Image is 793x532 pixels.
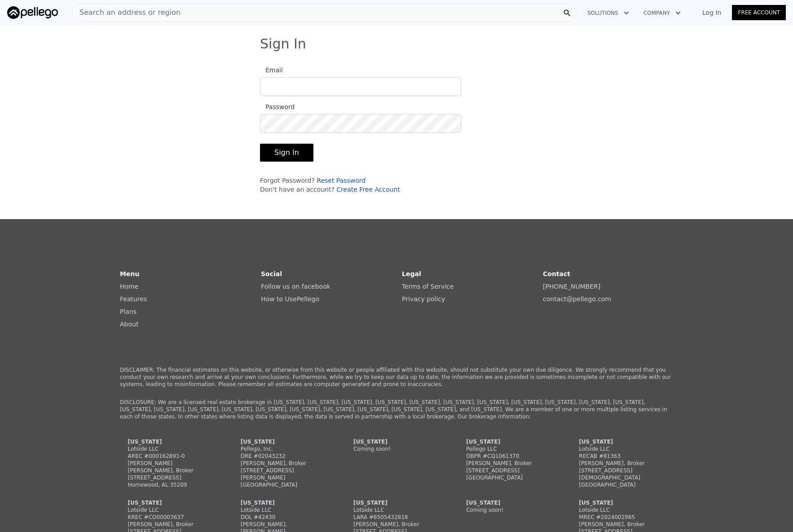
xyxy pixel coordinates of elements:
div: [GEOGRAPHIC_DATA] [466,474,552,481]
a: Follow us on facebook [261,283,330,290]
div: [GEOGRAPHIC_DATA] [241,481,327,488]
div: [US_STATE] [353,499,440,506]
div: Homewood, AL 35209 [128,481,214,488]
div: [PERSON_NAME], Broker [466,460,552,467]
strong: Menu [120,270,139,277]
div: Coming soon! [466,506,552,514]
div: [US_STATE] [128,499,214,506]
p: DISCLAIMER: The financial estimates on this website, or otherwise from this website or people aff... [120,366,673,388]
div: RECAB #81363 [579,453,665,460]
div: Lotside LLC [128,506,214,514]
img: Pellego [7,6,58,19]
div: Pellego, Inc. [241,445,327,453]
button: Solutions [580,5,636,21]
strong: Social [261,270,282,277]
div: [PERSON_NAME], Broker [128,521,214,528]
div: Coming soon! [353,445,440,453]
span: Search an address or region [72,7,181,18]
div: [US_STATE] [241,499,327,506]
div: [US_STATE] [353,438,440,445]
a: How to UsePellego [261,295,319,303]
p: DISCLOSURE: We are a licensed real estate brokerage in [US_STATE], [US_STATE], [US_STATE], [US_ST... [120,399,673,420]
input: Email [260,77,461,96]
button: Company [636,5,688,21]
a: Create Free Account [336,186,400,193]
div: Lotside LLC [241,506,327,514]
div: LARA #6505432818 [353,514,440,521]
div: Lotside LLC [579,445,665,453]
div: [STREET_ADDRESS] [128,474,214,481]
a: About [120,321,138,328]
a: Features [120,295,147,303]
div: [PERSON_NAME], Broker [353,521,440,528]
a: Home [120,283,138,290]
div: DBPR #CQ1061370 [466,453,552,460]
div: [STREET_ADDRESS] [466,467,552,474]
div: [PERSON_NAME], Broker [579,521,665,528]
strong: Legal [402,270,421,277]
div: [US_STATE] [579,499,665,506]
div: Lotside LLC [353,506,440,514]
h3: Sign In [260,36,533,52]
div: [GEOGRAPHIC_DATA] [579,481,665,488]
input: Password [260,114,461,133]
div: DRE #02043232 [241,453,327,460]
div: [STREET_ADDRESS][PERSON_NAME] [241,467,327,481]
a: Terms of Service [402,283,454,290]
a: Reset Password [317,177,366,184]
div: [US_STATE] [579,438,665,445]
strong: Contact [543,270,570,277]
div: [STREET_ADDRESS][DEMOGRAPHIC_DATA] [579,467,665,481]
div: MREC #2024002965 [579,514,665,521]
a: Free Account [732,5,786,20]
a: [PHONE_NUMBER] [543,283,600,290]
button: Sign In [260,144,313,162]
div: [PERSON_NAME], Broker [241,460,327,467]
div: [US_STATE] [128,438,214,445]
div: [US_STATE] [466,438,552,445]
div: Forgot Password? Don't have an account? [260,176,461,194]
a: contact@pellego.com [543,295,611,303]
a: Plans [120,308,137,315]
a: Privacy policy [402,295,445,303]
div: Lotside LLC [579,506,665,514]
div: AREC #000162891-0 [128,453,214,460]
div: [US_STATE] [241,438,327,445]
div: [US_STATE] [466,499,552,506]
a: Log In [692,8,732,17]
div: [PERSON_NAME], Broker [579,460,665,467]
div: KREC #CO00003637 [128,514,214,521]
div: DOL #42430 [241,514,327,521]
div: Pellego LLC [466,445,552,453]
div: [PERSON_NAME] [PERSON_NAME], Broker [128,460,214,474]
span: Password [260,103,295,110]
span: Email [260,66,283,74]
div: Lotside LLC [128,445,214,453]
